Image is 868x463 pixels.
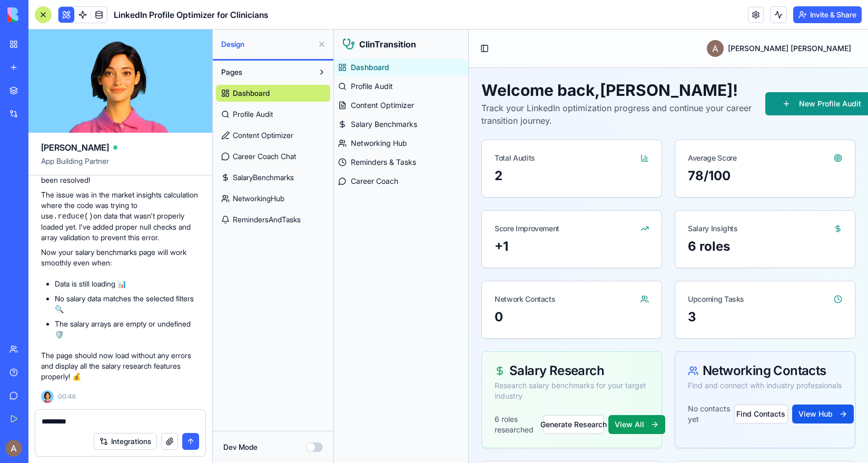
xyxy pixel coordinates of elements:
[793,6,862,23] button: Invite & Share
[233,172,294,183] span: SalaryBenchmarks
[431,63,544,86] button: New Profile Audit
[216,127,330,144] a: Content Optimizer
[41,350,200,382] p: The page should now load without any errors and display all the salary research features properly! 💰
[17,146,64,157] span: Career Coach
[17,109,73,119] span: Networking Hub
[161,138,315,155] div: 2
[209,386,270,405] button: Generate Research
[223,442,258,452] label: Dev Mode
[458,375,508,394] a: View Hub
[354,194,404,204] div: Salary Insights
[354,351,508,361] div: Find and connect with industry professionals
[41,390,54,403] img: Ella_00000_wcx2te.png
[41,156,200,175] span: App Building Partner
[53,212,93,221] code: .reduce()
[161,209,315,225] div: +1
[354,209,508,225] div: 6 roles
[161,123,201,134] div: Total Audits
[354,123,402,134] div: Average Score
[394,14,517,24] span: [PERSON_NAME] [PERSON_NAME]
[58,392,76,401] span: 00:46
[161,194,225,204] div: Score Improvement
[458,375,520,394] button: View Hub
[94,433,157,450] button: Integrations
[233,130,293,141] span: Content Optimizer
[354,138,508,155] div: 78/100
[114,8,268,21] span: LinkedIn Profile Optimizer for Clinicians
[161,385,209,406] p: 6 roles researched
[354,279,508,296] div: 3
[233,214,301,225] span: RemindersAndTasks
[55,319,200,340] li: The salary arrays are empty or undefined 🛡️
[216,64,313,81] button: Pages
[17,90,83,100] span: Salary Benchmarks
[25,8,82,21] span: ClinTransition
[161,335,315,348] div: Salary Research
[161,264,221,275] div: Network Contacts
[17,71,80,81] span: Content Optimizer
[233,151,296,162] span: Career Coach Chat
[216,148,330,165] a: Career Coach Chat
[41,141,109,154] span: [PERSON_NAME]
[161,351,315,372] div: Research salary benchmarks for your target industry
[216,211,330,228] a: RemindersAndTasks
[17,127,82,138] span: Reminders & Tasks
[233,88,270,98] span: Dashboard
[5,440,22,457] img: ACg8ocJV6D3_6rN2XWQ9gC4Su6cEn1tsy63u5_3HgxpMOOOGh7gtYg=s96-c
[221,39,313,50] span: Design
[373,11,390,27] img: ACg8ocJV6D3_6rN2XWQ9gC4Su6cEn1tsy63u5_3HgxpMOOOGh7gtYg=s96-c
[221,67,242,77] span: Pages
[41,190,200,243] p: The issue was in the market insights calculation where the code was trying to use on data that wa...
[216,169,330,186] a: SalaryBenchmarks
[7,7,73,22] img: logo
[400,375,454,394] button: Find Contacts
[55,293,200,314] li: No salary data matches the selected filters 🔍
[216,190,330,207] a: NetworkingHub
[161,279,315,296] div: 0
[147,51,423,70] h1: Welcome back, [PERSON_NAME] !
[55,279,200,289] li: Data is still loading 📊
[17,52,59,62] span: Profile Audit
[354,374,400,395] p: No contacts yet
[41,247,200,268] p: Now your salary benchmarks page will work smoothly even when:
[233,109,273,120] span: Profile Audit
[431,63,522,86] a: New Profile Audit
[364,8,526,29] button: [PERSON_NAME] [PERSON_NAME]
[216,106,330,123] a: Profile Audit
[354,335,508,348] div: Networking Contacts
[216,85,330,102] a: Dashboard
[274,386,331,405] button: View All
[17,33,55,43] span: Dashboard
[274,386,315,405] a: View All
[233,193,284,204] span: NetworkingHub
[354,264,410,275] div: Upcoming Tasks
[147,72,423,97] p: Track your LinkedIn optimization progress and continue your career transition journey.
